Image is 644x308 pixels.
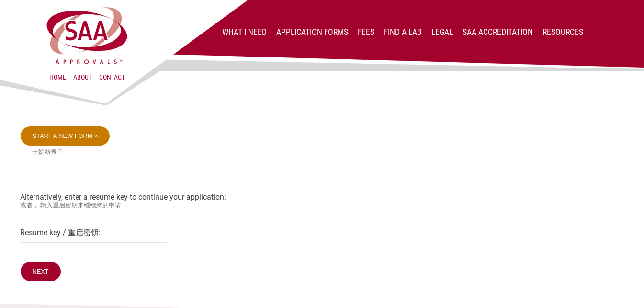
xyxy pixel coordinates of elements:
[21,202,624,210] small: 或者， 输入重启密钥来继续您的申请
[21,126,110,146] a: Start a new form »
[431,27,453,37] a: Legal
[99,73,125,81] a: Contact
[70,73,95,81] a: About
[45,6,129,66] img: SAA Approvals
[21,126,624,284] div: Alternatively, enter a resume key to continue your application:
[21,262,61,281] input: Next
[276,27,348,37] a: Application Forms
[463,27,533,37] a: SAA Accreditation
[358,27,374,37] a: Fees
[222,27,267,37] a: What I Need
[49,73,66,81] a: Home
[33,148,624,156] small: 开始新表单
[21,228,624,238] label: Resume key / 重启密钥:
[542,27,583,37] a: Resources
[384,27,422,37] a: Find a lab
